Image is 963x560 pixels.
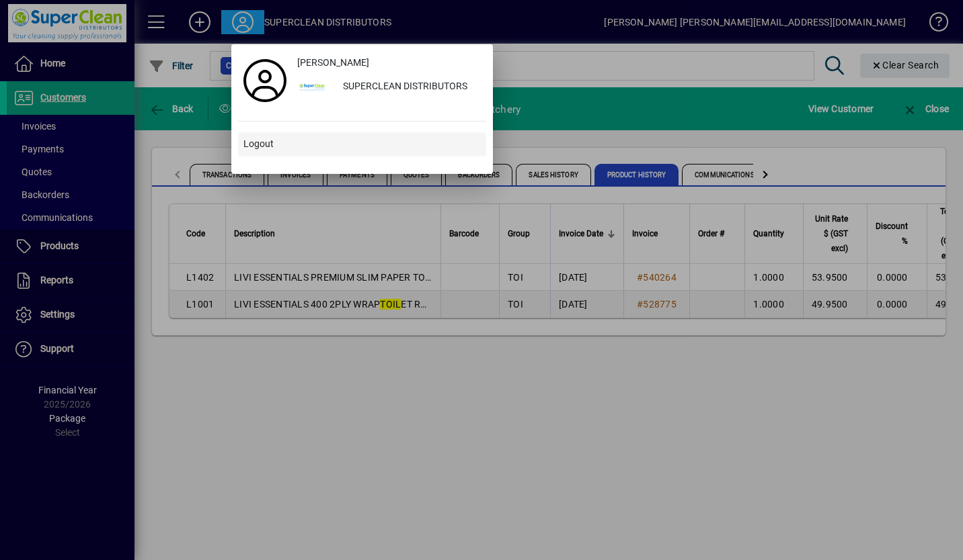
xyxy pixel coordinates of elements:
[297,56,369,70] span: [PERSON_NAME]
[292,51,486,75] a: [PERSON_NAME]
[332,75,486,99] div: SUPERCLEAN DISTRIBUTORS
[238,132,486,156] button: Logout
[243,137,274,151] span: Logout
[292,75,486,99] button: SUPERCLEAN DISTRIBUTORS
[238,68,292,93] a: Profile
